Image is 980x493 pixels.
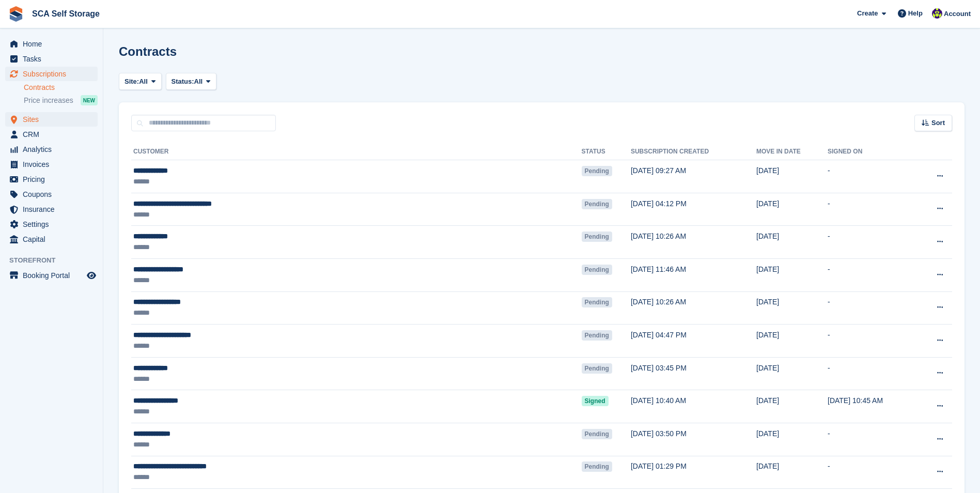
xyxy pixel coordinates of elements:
[828,357,917,390] td: -
[5,217,98,232] a: menu
[582,396,609,406] span: Signed
[119,44,177,58] h1: Contracts
[756,357,828,390] td: [DATE]
[931,118,945,128] span: Sort
[828,291,917,325] td: -
[582,166,612,176] span: Pending
[631,423,756,456] td: [DATE] 03:50 PM
[125,76,139,87] span: Site:
[582,232,612,242] span: Pending
[582,461,612,472] span: Pending
[582,363,612,374] span: Pending
[756,456,828,489] td: [DATE]
[23,127,85,142] span: CRM
[828,226,917,259] td: -
[631,291,756,325] td: [DATE] 10:26 AM
[131,144,582,160] th: Customer
[756,193,828,226] td: [DATE]
[582,199,612,209] span: Pending
[756,390,828,423] td: [DATE]
[23,37,85,51] span: Home
[828,144,917,160] th: Signed on
[194,76,203,87] span: All
[944,9,971,19] span: Account
[828,160,917,193] td: -
[631,456,756,489] td: [DATE] 01:29 PM
[932,8,942,19] img: Thomas Webb
[631,226,756,259] td: [DATE] 10:26 AM
[139,76,148,87] span: All
[631,325,756,358] td: [DATE] 04:47 PM
[23,112,85,127] span: Sites
[828,456,917,489] td: -
[5,268,98,283] a: menu
[23,67,85,81] span: Subscriptions
[631,193,756,226] td: [DATE] 04:12 PM
[5,187,98,202] a: menu
[166,73,216,90] button: Status: All
[828,390,917,423] td: [DATE] 10:45 AM
[756,325,828,358] td: [DATE]
[756,258,828,291] td: [DATE]
[857,8,878,19] span: Create
[9,255,103,266] span: Storefront
[582,297,612,307] span: Pending
[756,160,828,193] td: [DATE]
[756,144,828,160] th: Move in date
[23,172,85,187] span: Pricing
[5,37,98,51] a: menu
[582,144,631,160] th: Status
[5,202,98,217] a: menu
[85,269,98,282] a: Preview store
[24,83,98,93] a: Contracts
[631,144,756,160] th: Subscription created
[23,142,85,157] span: Analytics
[631,390,756,423] td: [DATE] 10:40 AM
[908,8,923,19] span: Help
[23,157,85,172] span: Invoices
[5,67,98,81] a: menu
[828,423,917,456] td: -
[5,112,98,127] a: menu
[828,258,917,291] td: -
[119,73,162,90] button: Site: All
[8,6,24,22] img: stora-icon-8386f47178a22dfd0bd8f6a31ec36ba5ce8667c1dd55bd0f319d3a0aa187defe.svg
[23,202,85,217] span: Insurance
[582,330,612,341] span: Pending
[24,96,73,105] span: Price increases
[23,52,85,66] span: Tasks
[582,429,612,439] span: Pending
[23,268,85,283] span: Booking Portal
[631,357,756,390] td: [DATE] 03:45 PM
[23,232,85,246] span: Capital
[5,172,98,187] a: menu
[828,193,917,226] td: -
[81,95,98,105] div: NEW
[5,127,98,142] a: menu
[756,423,828,456] td: [DATE]
[24,95,98,106] a: Price increases NEW
[756,226,828,259] td: [DATE]
[172,76,194,87] span: Status:
[5,157,98,172] a: menu
[23,187,85,202] span: Coupons
[5,232,98,246] a: menu
[582,265,612,275] span: Pending
[5,52,98,66] a: menu
[5,142,98,157] a: menu
[631,160,756,193] td: [DATE] 09:27 AM
[28,5,104,22] a: SCA Self Storage
[756,291,828,325] td: [DATE]
[631,258,756,291] td: [DATE] 11:46 AM
[828,325,917,358] td: -
[23,217,85,232] span: Settings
